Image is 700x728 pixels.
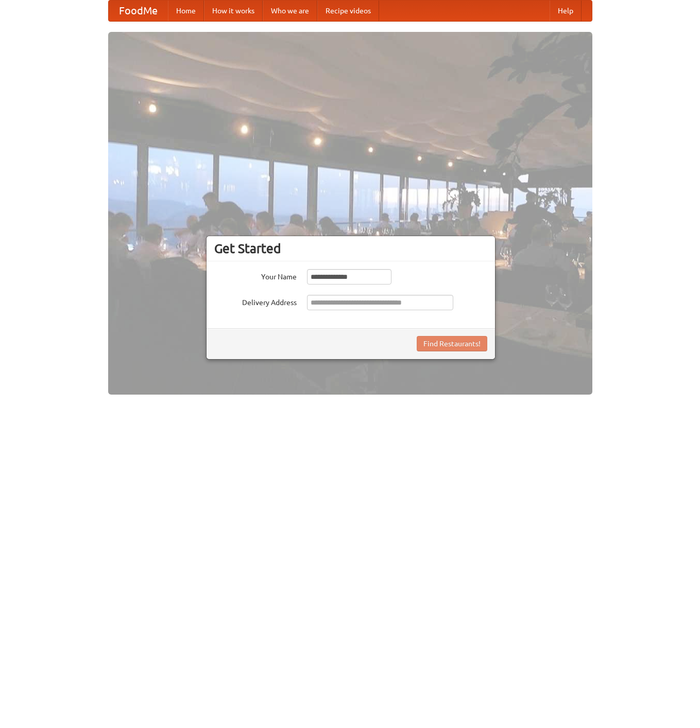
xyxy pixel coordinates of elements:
[214,241,487,256] h3: Get Started
[214,269,297,282] label: Your Name
[214,295,297,308] label: Delivery Address
[317,1,379,21] a: Recipe videos
[168,1,204,21] a: Home
[109,1,168,21] a: FoodMe
[417,336,487,351] button: Find Restaurants!
[204,1,263,21] a: How it works
[263,1,317,21] a: Who we are
[550,1,582,21] a: Help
